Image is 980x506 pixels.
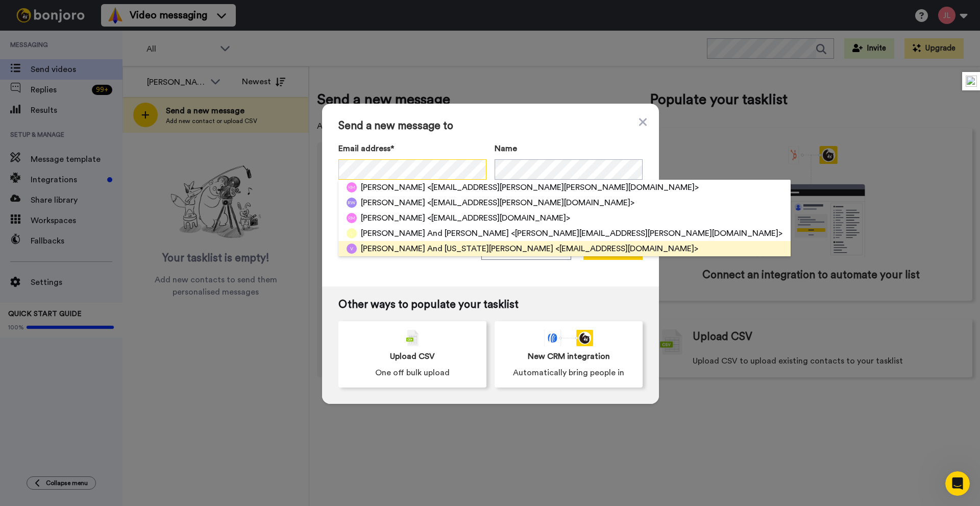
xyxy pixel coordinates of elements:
span: [PERSON_NAME] And [PERSON_NAME] [361,227,509,239]
img: rm.png [347,213,357,223]
iframe: Intercom live chat [945,471,970,496]
img: rw.png [347,198,357,208]
span: New CRM integration [528,350,610,363]
img: rm.png [347,182,357,192]
span: <[EMAIL_ADDRESS][PERSON_NAME][DOMAIN_NAME]> [427,197,634,209]
span: One off bulk upload [375,367,450,379]
span: Upload CSV [390,350,435,363]
span: Name [495,142,517,155]
span: <[PERSON_NAME][EMAIL_ADDRESS][PERSON_NAME][DOMAIN_NAME]> [511,227,782,239]
span: Automatically bring people in [513,367,624,379]
img: v.png [347,244,357,254]
span: [PERSON_NAME] [361,212,425,224]
span: [PERSON_NAME] And [US_STATE][PERSON_NAME] [361,243,553,255]
span: <[EMAIL_ADDRESS][DOMAIN_NAME]> [427,212,570,224]
span: Other ways to populate your tasklist [338,299,643,311]
span: Send a new message to [338,120,643,132]
span: [PERSON_NAME] [361,181,425,194]
span: <[EMAIL_ADDRESS][PERSON_NAME][PERSON_NAME][DOMAIN_NAME]> [427,181,699,194]
label: Email address* [338,142,486,155]
span: [PERSON_NAME] [361,197,425,209]
img: csv-grey.png [406,330,419,346]
div: animation [544,330,593,346]
img: l.png [347,228,357,238]
span: <[EMAIL_ADDRESS][DOMAIN_NAME]> [555,243,698,255]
